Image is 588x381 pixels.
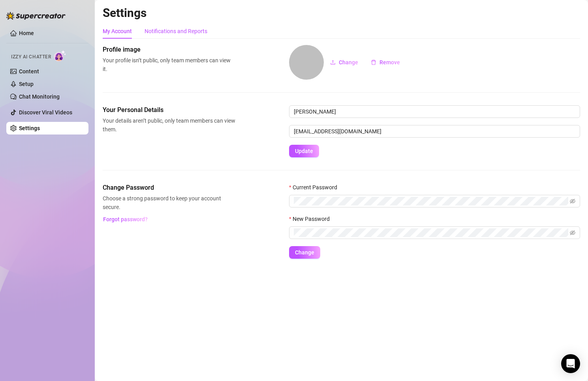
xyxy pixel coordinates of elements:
[294,228,568,237] input: New Password
[294,197,568,205] input: Current Password
[103,183,235,192] span: Change Password
[103,56,235,73] span: Your profile isn’t public, only team members can view it.
[19,109,72,116] a: Discover Viral Videos
[289,145,319,157] button: Update
[19,30,34,36] a: Home
[289,183,342,192] label: Current Password
[289,215,335,223] label: New Password
[19,81,34,87] a: Setup
[103,194,235,211] span: Choose a strong password to keep your account secure.
[103,116,235,134] span: Your details aren’t public, only team members can view them.
[103,6,580,21] h2: Settings
[330,60,336,65] span: upload
[6,12,66,20] img: logo-BBDzfeDw.svg
[295,249,314,256] span: Change
[54,50,66,62] img: AI Chatter
[379,59,400,65] span: Remove
[570,230,575,235] span: eye-invisible
[19,125,40,131] a: Settings
[371,60,376,65] span: delete
[561,354,580,373] div: Open Intercom Messenger
[103,27,132,35] div: My Account
[289,105,580,118] input: Enter name
[364,56,406,69] button: Remove
[570,198,575,204] span: eye-invisible
[11,53,51,61] span: Izzy AI Chatter
[19,93,60,100] a: Chat Monitoring
[295,148,313,154] span: Update
[145,27,207,35] div: Notifications and Reports
[19,68,39,75] a: Content
[324,56,364,69] button: Change
[289,125,580,138] input: Enter new email
[103,216,148,222] span: Forgot password?
[289,246,320,259] button: Change
[103,45,235,54] span: Profile image
[103,105,235,115] span: Your Personal Details
[103,213,148,226] button: Forgot password?
[339,59,358,65] span: Change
